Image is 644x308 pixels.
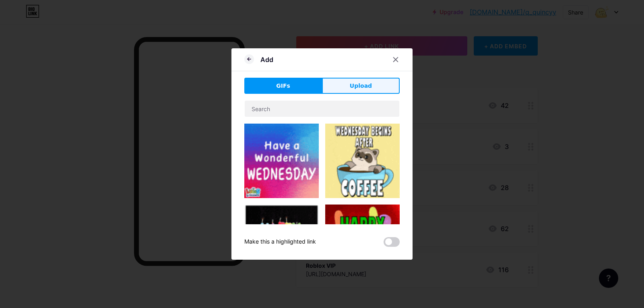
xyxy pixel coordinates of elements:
button: Upload [322,78,400,94]
button: GIFs [244,78,322,94]
span: GIFs [276,82,290,90]
img: Gihpy [244,205,319,258]
input: Search [245,101,399,117]
img: Gihpy [325,205,400,279]
div: Add [260,55,273,64]
img: Gihpy [244,124,319,198]
img: Gihpy [325,124,400,198]
span: Upload [350,82,372,90]
div: Make this a highlighted link [244,237,316,247]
